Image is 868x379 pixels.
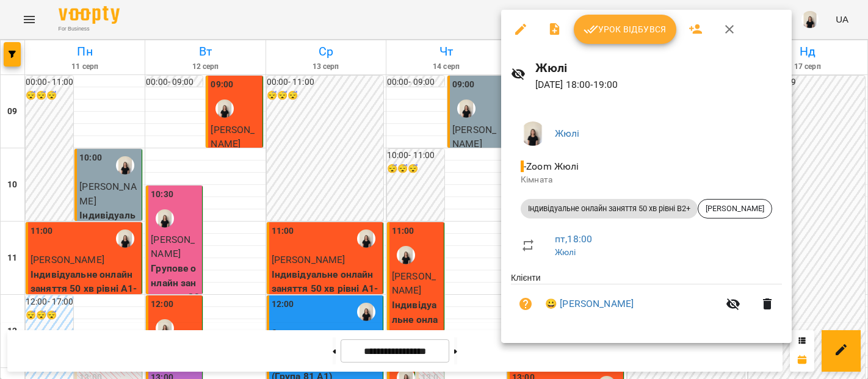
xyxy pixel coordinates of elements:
a: Жюлі [555,128,580,139]
button: Візит ще не сплачено. Додати оплату? [511,289,540,319]
a: 😀 [PERSON_NAME] [545,297,634,311]
span: - Zoom Жюлі [521,161,582,172]
a: пт , 18:00 [555,233,592,245]
p: Кімната [521,174,772,186]
span: Індивідуальне онлайн заняття 50 хв рівні В2+ [521,203,698,214]
span: [PERSON_NAME] [698,203,772,214]
button: Урок відбувся [574,15,676,44]
div: [PERSON_NAME] [698,199,772,218]
ul: Клієнти [511,272,782,328]
a: Жюлі [555,247,576,257]
span: Урок відбувся [584,22,667,37]
img: a3bfcddf6556b8c8331b99a2d66cc7fb.png [521,121,545,146]
h6: Жюлі [535,59,782,78]
p: [DATE] 18:00 - 19:00 [535,78,782,92]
